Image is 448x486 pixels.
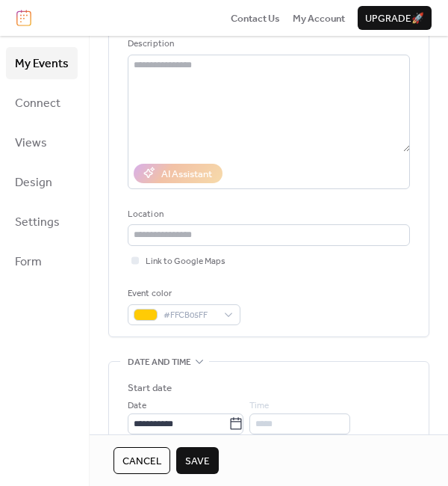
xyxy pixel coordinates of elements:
[6,206,78,238] a: Settings
[293,11,345,26] span: My Account
[128,286,237,301] div: Event color
[15,250,42,274] span: Form
[15,92,60,115] span: Connect
[6,166,78,198] a: Design
[128,37,407,52] div: Description
[113,447,170,474] button: Cancel
[6,126,78,159] a: Views
[15,52,69,76] span: My Events
[128,399,146,413] span: Date
[16,10,31,26] img: logo
[6,245,78,277] a: Form
[164,308,217,323] span: #FFCB05FF
[15,171,52,194] span: Design
[293,10,345,25] a: My Account
[6,47,78,79] a: My Events
[231,11,280,26] span: Contact Us
[185,454,210,469] span: Save
[231,10,280,25] a: Contact Us
[358,6,432,30] button: Upgrade🚀
[15,211,60,234] span: Settings
[128,207,407,222] div: Location
[128,355,191,370] span: Date and time
[6,87,78,119] a: Connect
[176,447,219,474] button: Save
[365,11,424,26] span: Upgrade 🚀
[146,254,225,269] span: Link to Google Maps
[122,454,161,469] span: Cancel
[15,132,47,155] span: Views
[128,381,172,396] div: Start date
[249,399,269,413] span: Time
